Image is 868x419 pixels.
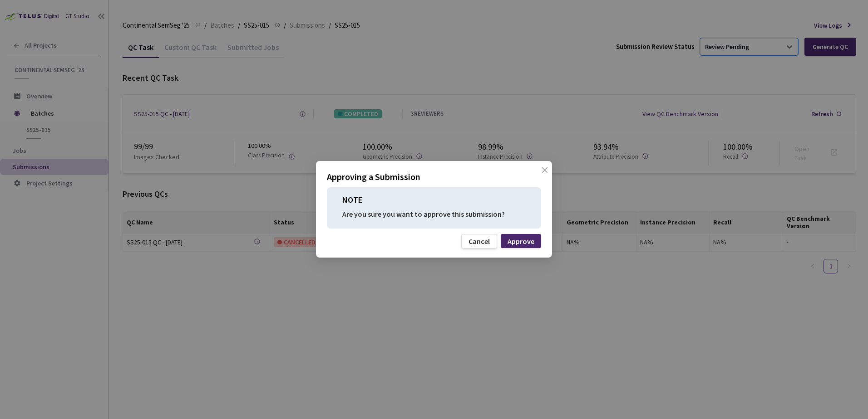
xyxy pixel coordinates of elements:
[342,194,526,206] p: NOTE
[469,238,490,245] div: Cancel
[508,238,534,245] div: Approve
[342,211,526,218] p: Are you sure you want to approve this submission?
[327,170,541,184] p: Approving a Submission
[541,166,548,192] span: close
[532,166,547,181] button: Close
